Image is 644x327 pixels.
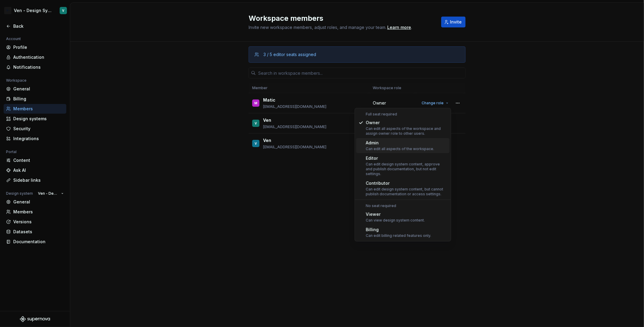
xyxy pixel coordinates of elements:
[369,83,415,93] th: Workspace role
[249,25,386,30] span: Invite new workspace members, adjust roles, and manage your team.
[13,157,64,163] div: Content
[422,101,444,105] span: Change role
[13,229,64,235] div: Datasets
[263,124,326,129] p: [EMAIL_ADDRESS][DOMAIN_NAME]
[13,239,64,245] div: Documentation
[4,207,66,217] a: Members
[366,120,447,126] div: Owner
[263,97,275,103] p: Matic
[255,140,257,146] div: V
[366,146,434,151] div: Can edit all aspects of the workspace.
[4,114,66,124] a: Design systems
[4,165,66,175] a: Ask AI
[13,44,64,50] div: Profile
[13,167,64,173] div: Ask AI
[13,23,64,29] div: Back
[4,148,19,156] div: Portal
[13,54,64,60] div: Authentication
[4,7,11,14] div: V-
[366,180,447,186] div: Contributor
[4,94,66,104] a: Billing
[355,108,451,241] div: Suggestions
[13,106,64,112] div: Members
[4,156,66,165] a: Content
[38,191,59,196] span: Ven - Design System Test
[419,99,451,107] button: Change role
[13,126,64,132] div: Security
[4,21,66,31] a: Back
[4,134,66,143] a: Integrations
[62,8,64,13] div: V
[13,177,64,183] div: Sidebar links
[254,100,257,106] div: M
[4,237,66,247] a: Documentation
[13,116,64,122] div: Design systems
[4,217,66,227] a: Versions
[450,19,462,25] span: Invite
[366,218,425,223] div: Can view design system content.
[4,124,66,134] a: Security
[366,233,431,238] div: Can edit billing related features only.
[4,77,29,84] div: Workspace
[263,52,316,58] div: 3 / 5 editor seats assigned
[14,8,52,14] div: Ven - Design System Test
[356,112,450,117] div: Full seat required
[4,175,66,185] a: Sidebar links
[366,140,434,146] div: Admin
[441,17,466,27] button: Invite
[4,84,66,94] a: General
[356,203,450,208] div: No seat required
[249,14,434,23] h2: Workspace members
[4,42,66,52] a: Profile
[13,86,64,92] div: General
[1,4,69,17] button: V-Ven - Design System TestV
[4,197,66,207] a: General
[373,100,386,106] span: Owner
[366,187,447,197] div: Can edit design system content, but cannot publish documentation or access settings.
[263,104,326,109] p: [EMAIL_ADDRESS][DOMAIN_NAME]
[4,227,66,237] a: Datasets
[13,136,64,142] div: Integrations
[4,190,35,197] div: Design system
[263,117,271,123] p: Ven
[263,145,326,149] p: [EMAIL_ADDRESS][DOMAIN_NAME]
[4,35,23,42] div: Account
[4,52,66,62] a: Authentication
[13,64,64,70] div: Notifications
[13,219,64,225] div: Versions
[4,62,66,72] a: Notifications
[386,25,412,30] span: .
[20,316,50,322] svg: Supernova Logo
[366,227,431,233] div: Billing
[13,209,64,215] div: Members
[366,211,425,217] div: Viewer
[256,68,466,78] input: Search in workspace members...
[13,199,64,205] div: General
[366,162,447,176] div: Can edit design system content, approve and publish documentation, but not edit settings.
[249,83,369,93] th: Member
[255,120,257,126] div: V
[366,155,447,161] div: Editor
[4,104,66,114] a: Members
[263,137,271,143] p: Ven
[387,24,411,30] a: Learn more
[13,96,64,102] div: Billing
[366,126,447,136] div: Can edit all aspects of the workspace and assign owner role to other users.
